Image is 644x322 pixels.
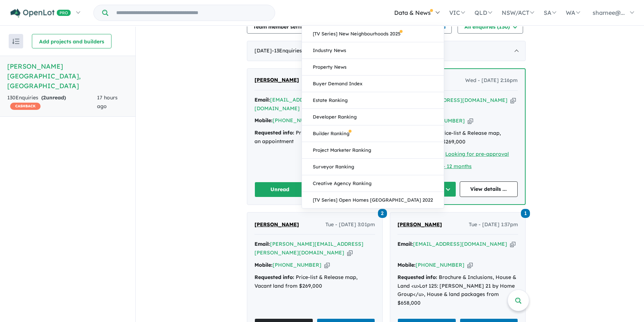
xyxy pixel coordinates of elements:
[254,221,299,228] span: [PERSON_NAME]
[302,42,444,59] a: Industry News
[247,19,328,34] button: Team member settings (11)
[378,208,387,218] a: 2
[254,241,363,256] a: [PERSON_NAME][EMAIL_ADDRESS][PERSON_NAME][DOMAIN_NAME]
[465,76,518,85] span: Wed - [DATE] 2:16pm
[521,208,530,218] a: 1
[7,94,97,111] div: 130 Enquir ies
[254,129,375,146] div: Price-list & Release map, Book an appointment
[254,129,294,136] strong: Requested info:
[10,103,41,110] span: CASHBACK
[32,34,111,48] button: Add projects and builders
[439,163,472,169] a: 6 - 12 months
[272,47,328,54] span: - 13 Enquir ies
[254,96,270,103] strong: Email:
[302,109,444,125] a: Developer Ranking
[458,19,523,34] button: All enquiries (130)
[302,92,444,109] a: Estate Ranking
[254,96,363,112] a: [EMAIL_ADDRESS][PERSON_NAME][DOMAIN_NAME]
[12,39,20,44] img: sort.svg
[510,96,516,104] button: Copy
[397,273,518,308] div: Brochure & Inclusions, House & Land <u>Lot 125: [PERSON_NAME] 21 by Home Group</u>, House & land ...
[510,240,515,248] button: Copy
[468,117,473,125] button: Copy
[413,241,507,247] a: [EMAIL_ADDRESS][DOMAIN_NAME]
[254,182,313,197] button: Unread
[97,94,118,110] span: 17 hours ago
[593,9,625,16] span: sharnee@...
[254,274,294,280] strong: Requested info:
[254,220,299,229] a: [PERSON_NAME]
[302,76,444,92] a: Buyer Demand Index
[302,59,444,76] a: Property News
[521,209,530,218] span: 1
[445,151,509,157] a: Looking for pre-approval
[347,249,353,257] button: Copy
[378,209,387,218] span: 2
[254,273,375,291] div: Price-list & Release map, Vacant land from $269,000
[254,262,273,268] strong: Mobile:
[397,262,416,268] strong: Mobile:
[273,117,321,124] a: [PHONE_NUMBER]
[397,221,442,228] span: [PERSON_NAME]
[247,41,526,61] div: [DATE]
[302,175,444,192] a: Creative Agency Ranking
[324,261,330,269] button: Copy
[302,192,444,208] a: [TV Series] Open Homes [GEOGRAPHIC_DATA] 2022
[41,94,66,101] strong: ( unread)
[469,220,518,229] span: Tue - [DATE] 1:37pm
[43,94,46,101] span: 2
[398,162,518,171] div: |
[397,274,437,280] strong: Requested info:
[460,181,518,197] a: View details ...
[397,241,413,247] strong: Email:
[413,97,508,103] a: [EMAIL_ADDRESS][DOMAIN_NAME]
[302,26,444,42] a: [TV Series] New Neighbourhoods 2025
[110,5,273,21] input: Try estate name, suburb, builder or developer
[7,61,128,91] h5: [PERSON_NAME][GEOGRAPHIC_DATA] , [GEOGRAPHIC_DATA]
[325,220,375,229] span: Tue - [DATE] 3:01pm
[10,9,71,18] img: Openlot PRO Logo White
[302,159,444,175] a: Surveyor Ranking
[302,125,444,142] a: Builder Ranking
[302,142,444,159] a: Project Marketer Ranking
[397,220,442,229] a: [PERSON_NAME]
[416,262,464,268] a: [PHONE_NUMBER]
[254,117,273,124] strong: Mobile:
[398,129,518,146] div: Price-list & Release map, Vacant land from $269,000
[254,241,270,247] strong: Email:
[254,76,299,85] a: [PERSON_NAME]
[254,77,299,83] span: [PERSON_NAME]
[467,261,473,269] button: Copy
[273,262,321,268] a: [PHONE_NUMBER]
